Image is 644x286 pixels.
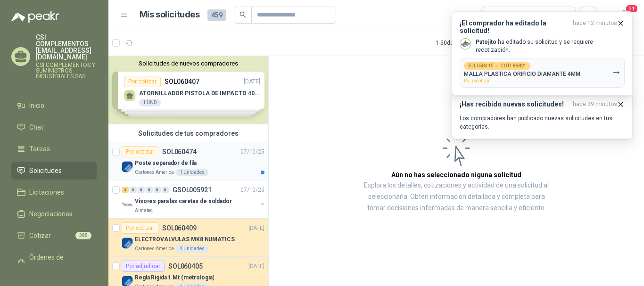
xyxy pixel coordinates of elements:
a: Chat [11,118,97,136]
span: Tareas [29,144,50,154]
a: 2 0 0 0 0 0 GSOL00592107/10/25 Company LogoVisores para las caretas de soldadorAlmatec [122,184,266,214]
p: CSI COMPLEMENTOS Y SUMINISTROS INDUSTRIALES SAS [36,62,97,79]
span: Por recotizar [464,78,491,83]
p: SOL060405 [168,263,203,270]
span: search [239,11,246,18]
span: Órdenes de Compra [29,252,88,273]
div: 0 [138,187,145,193]
p: Cartones America [135,169,174,176]
div: 4 Unidades [176,245,208,253]
b: COT186821 [500,64,527,68]
p: Los compradores han publicado nuevas solicitudes en tus categorías. [460,114,625,131]
div: Solicitudes de nuevos compradoresPor cotizarSOL060407[DATE] ATORNILLADOR PISTOLA DE IMPACTO 400NM... [108,56,268,124]
button: Solicitudes de nuevos compradores [112,60,264,67]
div: 0 [146,187,153,193]
img: Logo peakr [11,11,59,23]
a: Cotizar385 [11,227,97,245]
div: 1 - 50 de 345 [436,35,494,50]
p: Visores para las caretas de soldador [135,197,232,206]
img: Company Logo [122,161,133,172]
a: Licitaciones [11,183,97,201]
p: [DATE] [248,224,264,233]
button: ¡Has recibido nuevas solicitudes!hace 39 minutos Los compradores han publicado nuevas solicitudes... [452,92,633,139]
span: Solicitudes [29,165,62,176]
h3: ¡Has recibido nuevas solicitudes! [460,100,569,108]
span: Negociaciones [29,209,73,219]
span: Cotizar [29,230,51,241]
div: Por cotizar [122,146,158,157]
a: Por cotizarSOL060409[DATE] Company LogoELECTROVALVULAS MK8 NUMATICSCartones America4 Unidades [108,219,268,257]
button: 21 [616,7,633,24]
img: Company Logo [122,237,133,249]
span: Licitaciones [29,187,64,197]
p: Poste separador de fila [135,159,197,168]
p: Regla Rigida 1 Mt (metrologia) [135,273,214,282]
a: Solicitudes [11,162,97,180]
span: hace 12 minutos [573,19,617,34]
p: ELECTROVALVULAS MK8 NUMATICS [135,235,235,244]
p: MALLA PLASTICA ORIFICIO DIAMANTE 4MM [464,71,580,77]
div: 2 [122,187,129,193]
h3: Aún no has seleccionado niguna solicitud [391,170,521,180]
div: SOL058415 → [464,62,530,70]
span: hace 39 minutos [573,100,617,108]
div: Por adjudicar [122,261,165,272]
p: 07/10/25 [240,147,264,156]
p: ha editado su solicitud y se requiere recotización. [476,38,625,54]
div: 0 [154,187,161,193]
button: ¡El comprador ha editado la solicitud!hace 12 minutos Company LogoPatojito ha editado su solicitu... [452,11,633,96]
span: 385 [75,232,91,239]
p: Almatec [135,207,153,214]
span: 21 [625,4,638,13]
p: SOL060474 [162,148,197,155]
a: Órdenes de Compra [11,248,97,277]
p: SOL060409 [162,225,197,231]
button: SOL058415→COT186821MALLA PLASTICA ORIFICIO DIAMANTE 4MMPor recotizar [460,58,625,88]
div: Solicitudes de tus compradores [108,124,268,142]
p: GSOL005921 [173,187,212,193]
div: Por cotizar [122,222,158,234]
img: Company Logo [460,39,471,49]
div: 0 [130,187,137,193]
p: Cartones America [135,245,174,253]
img: Company Logo [122,199,133,211]
div: 0 [162,187,169,193]
a: Negociaciones [11,205,97,223]
span: 459 [207,9,226,21]
b: Patojito [476,39,496,45]
p: Explora los detalles, cotizaciones y actividad de una solicitud al seleccionarla. Obtén informaci... [363,180,550,214]
a: Inicio [11,97,97,114]
div: 1 Unidades [176,169,208,176]
span: Inicio [29,100,44,111]
h1: Mis solicitudes [140,8,200,22]
a: Por cotizarSOL06047407/10/25 Company LogoPoste separador de filaCartones America1 Unidades [108,142,268,180]
p: [DATE] [248,262,264,271]
a: Tareas [11,140,97,158]
div: Todas [487,10,507,20]
p: CSI COMPLEMENTOS [EMAIL_ADDRESS][DOMAIN_NAME] [36,34,97,60]
h3: ¡El comprador ha editado la solicitud! [460,19,569,34]
span: Chat [29,122,43,132]
p: 07/10/25 [240,186,264,195]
